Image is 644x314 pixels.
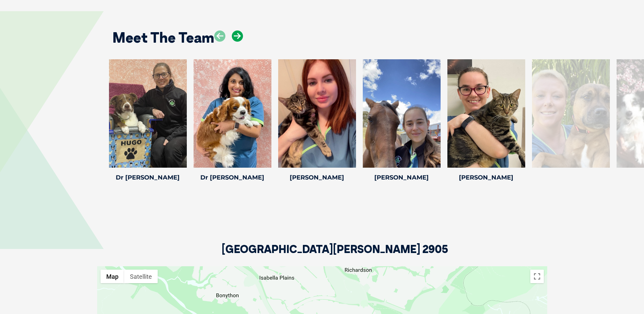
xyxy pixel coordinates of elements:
button: Toggle fullscreen view [530,270,544,283]
h2: Meet The Team [112,30,214,45]
h4: Dr [PERSON_NAME] [194,174,271,181]
h2: [GEOGRAPHIC_DATA][PERSON_NAME] 2905 [222,244,448,266]
button: Show satellite imagery [124,270,158,283]
button: Show street map [101,270,124,283]
h4: [PERSON_NAME] [278,174,356,181]
h4: [PERSON_NAME] [363,174,441,181]
h4: [PERSON_NAME] [447,174,525,181]
h4: Dr [PERSON_NAME] [109,174,187,181]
